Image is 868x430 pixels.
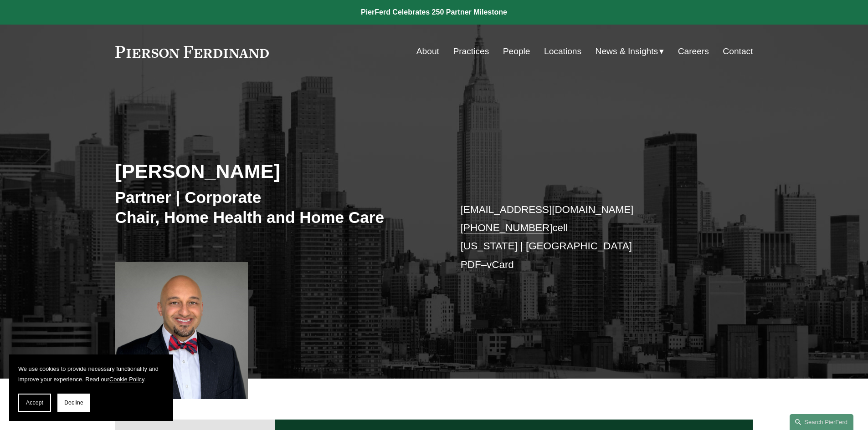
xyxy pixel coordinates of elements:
[723,43,753,60] a: Contact
[596,43,664,60] a: folder dropdown
[115,159,434,183] h2: [PERSON_NAME]
[678,43,709,60] a: Careers
[18,394,51,412] button: Accept
[26,400,43,406] span: Accept
[461,222,553,233] a: [PHONE_NUMBER]
[115,187,434,227] h3: Partner | Corporate Chair, Home Health and Home Care
[487,259,514,270] a: vCard
[416,43,439,60] a: About
[18,364,164,384] p: We use cookies to provide necessary functionality and improve your experience. Read our .
[57,394,90,412] button: Decline
[64,400,83,406] span: Decline
[503,43,530,60] a: People
[461,204,633,215] a: [EMAIL_ADDRESS][DOMAIN_NAME]
[461,201,726,274] p: cell [US_STATE] | [GEOGRAPHIC_DATA] –
[596,44,658,60] span: News & Insights
[453,43,489,60] a: Practices
[461,259,481,270] a: PDF
[109,376,144,383] a: Cookie Policy
[790,414,853,430] a: Search this site
[9,354,173,421] section: Cookie banner
[544,43,581,60] a: Locations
